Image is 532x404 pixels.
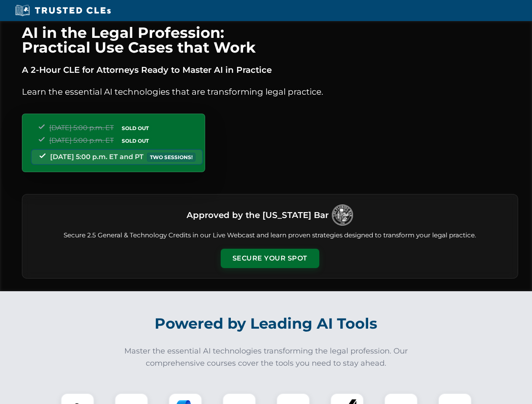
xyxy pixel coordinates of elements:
img: Logo [332,205,353,226]
img: Trusted CLEs [13,4,113,17]
span: [DATE] 5:00 p.m. ET [49,136,114,144]
span: [DATE] 5:00 p.m. ET [49,124,114,132]
p: Learn the essential AI technologies that are transforming legal practice. [22,85,518,98]
button: Secure Your Spot [221,249,319,268]
span: SOLD OUT [119,124,152,133]
p: Master the essential AI technologies transforming the legal profession. Our comprehensive courses... [119,345,414,369]
span: SOLD OUT [119,136,152,145]
h1: AI in the Legal Profession: Practical Use Cases that Work [22,25,518,55]
p: A 2-Hour CLE for Attorneys Ready to Master AI in Practice [22,63,518,77]
p: Secure 2.5 General & Technology Credits in our Live Webcast and learn proven strategies designed ... [32,231,508,240]
h3: Approved by the [US_STATE] Bar [187,207,329,223]
h2: Powered by Leading AI Tools [33,309,500,338]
